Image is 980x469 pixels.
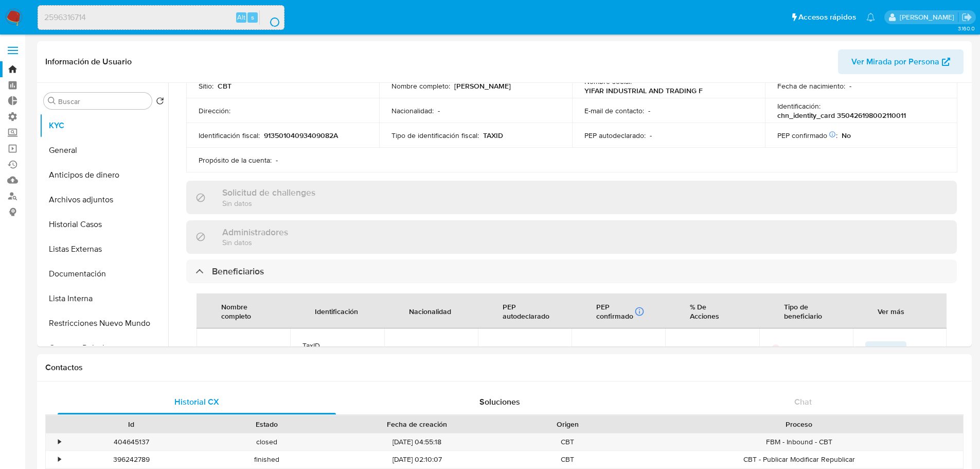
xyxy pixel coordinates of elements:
[900,12,958,22] p: marianela.tarsia@mercadolibre.com
[635,451,963,468] div: CBT - Publicar Modificar Republicar
[777,131,838,140] p: PEP confirmado :
[40,163,168,187] button: Anticipos de dinero
[209,294,278,328] div: Nombre completo
[58,97,148,106] input: Buscar
[490,345,559,355] span: -
[650,131,652,140] p: -
[218,81,231,91] p: CBT
[397,345,466,355] span: CN
[186,259,957,283] div: Beneficiarios
[209,345,278,355] span: [PERSON_NAME]先其
[186,181,957,214] div: Solicitud de challengesSin datos
[302,299,370,323] div: Identificación
[342,419,493,429] div: Fecha de creación
[45,362,964,373] h1: Contactos
[334,451,500,468] div: [DATE] 02:10:07
[199,81,213,91] p: Sitio :
[391,81,450,91] p: Nombre completo :
[866,13,875,22] a: Notificaciones
[199,451,334,468] div: finished
[584,345,653,354] div: No
[199,433,334,450] div: closed
[479,396,520,408] span: Soluciones
[64,451,199,468] div: 396242789
[38,11,284,24] input: Buscar usuario o caso...
[777,81,845,91] p: Fecha de nacimiento :
[438,106,440,115] p: -
[643,419,956,429] div: Proceso
[186,220,957,254] div: AdministradoresSin datos
[397,299,464,323] div: Nacionalidad
[206,419,327,429] div: Estado
[302,341,371,359] span: TaxID 352622197707193630
[222,237,288,247] p: Sin datos
[584,106,644,115] p: E-mail de contacto :
[500,433,635,450] div: CBT
[794,396,812,408] span: Chat
[483,131,503,140] p: TAXID
[71,419,192,429] div: Id
[174,396,219,408] span: Historial CX
[199,155,272,165] p: Propósito de la cuenta :
[45,57,132,67] h1: Información de Usuario
[391,131,479,140] p: Tipo de identificación fiscal :
[40,262,168,286] button: Documentación
[596,302,645,321] div: PEP confirmado
[222,198,315,208] p: Sin datos
[237,12,245,22] span: Alt
[865,341,906,358] button: Ver más
[777,101,821,111] p: Identificación :
[40,212,168,237] button: Historial Casos
[199,131,260,140] p: Identificación fiscal :
[156,97,164,108] button: Volver al orden por defecto
[454,81,511,91] p: [PERSON_NAME]
[842,131,851,140] p: No
[334,433,500,450] div: [DATE] 04:55:18
[40,336,168,360] button: Cruces y Relaciones
[251,12,254,22] span: s
[490,294,562,328] div: PEP autodeclarado
[276,155,278,165] p: -
[40,311,168,336] button: Restricciones Nuevo Mundo
[507,419,628,429] div: Origen
[40,237,168,262] button: Listas Externas
[222,187,315,198] h3: Solicitud de challenges
[40,286,168,311] button: Lista Interna
[40,113,168,138] button: KYC
[48,97,56,105] button: Buscar
[678,294,746,328] div: % De Acciones
[40,138,168,163] button: General
[872,342,899,357] span: Ver más
[64,433,199,450] div: 404645137
[648,106,650,115] p: -
[584,86,703,95] p: YIFAR INDUSTRIAL AND TRADING F
[264,131,338,140] p: 91350104093409082A
[58,455,61,464] div: •
[500,451,635,468] div: CBT
[199,106,230,115] p: Dirección :
[40,187,168,212] button: Archivos adjuntos
[838,49,964,74] button: Ver Mirada por Persona
[772,294,841,328] div: Tipo de beneficiario
[678,345,746,354] div: 60
[961,12,972,23] a: Salir
[798,12,856,23] span: Accesos rápidos
[212,266,264,277] h3: Beneficiarios
[865,299,917,323] div: Ver más
[584,131,646,140] p: PEP autodeclarado :
[849,81,851,91] p: -
[58,437,61,447] div: •
[222,227,288,238] h3: Administradores
[777,111,906,120] p: chn_identity_card 350426198002110011
[635,433,963,450] div: FBM - Inbound - CBT
[391,106,434,115] p: Nacionalidad :
[851,49,939,74] span: Ver Mirada por Persona
[259,10,280,25] button: search-icon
